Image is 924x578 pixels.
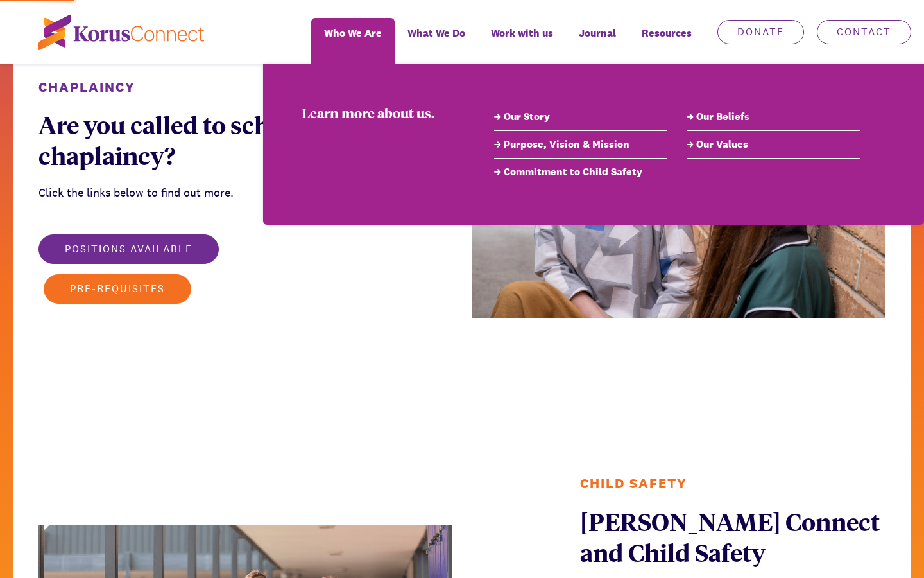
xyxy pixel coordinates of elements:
[629,18,705,64] div: Resources
[44,274,191,304] button: Pre-requisites
[324,24,382,42] span: Who We Are
[38,234,219,264] button: Positions available
[580,474,886,493] div: Child Safety
[38,15,204,50] img: korus-connect%2Fc5177985-88d5-491d-9cd7-4a1febad1357_logo.svg
[491,24,553,42] span: Work with us
[494,164,667,180] a: Commitment to Child Safety
[407,24,465,42] span: What We Do
[38,283,191,294] a: Pre-requisites
[494,109,667,125] a: Our Story
[38,109,344,171] div: Are you called to school chaplaincy?
[687,137,860,152] a: Our Values
[566,18,629,64] a: Journal
[395,18,478,64] a: What We Do
[580,506,886,568] div: [PERSON_NAME] Connect and Child Safety
[302,103,456,122] div: Learn more about us.
[817,20,911,44] a: Contact
[38,78,344,96] div: Chaplaincy
[478,18,566,64] a: Work with us
[311,18,395,64] a: Who We Are
[717,20,804,44] a: Donate
[579,24,616,42] span: Journal
[38,243,219,254] a: Positions available
[494,137,667,152] a: Purpose, Vision & Mission
[687,109,860,125] a: Our Beliefs
[38,184,344,202] div: Click the links below to find out more.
